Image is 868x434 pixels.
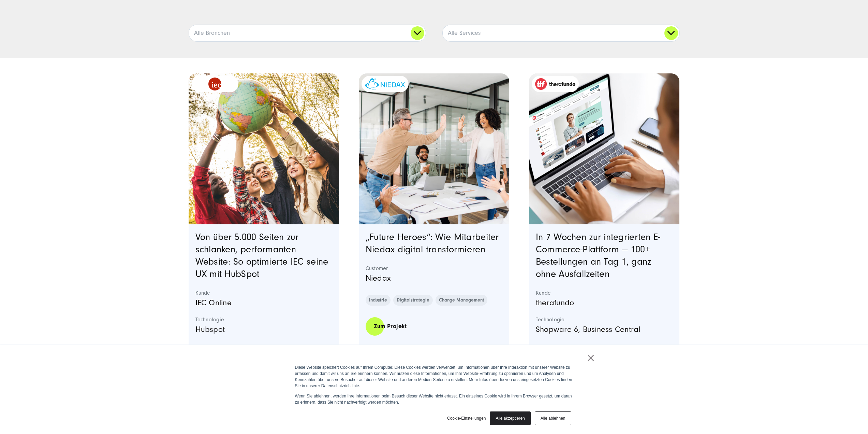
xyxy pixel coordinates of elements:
[195,323,333,336] p: Hubspot
[195,290,333,296] strong: Kunde
[189,73,339,224] a: Featured image: eine Gruppe von fünf verschiedenen jungen Menschen, die im Freien stehen und geme...
[587,355,595,361] a: ×
[443,25,679,41] a: Alle Services
[195,232,328,279] a: Von über 5.000 Seiten zur schlanken, performanten Website: So optimierte IEC seine UX mit HubSpot
[536,323,673,336] p: Shopware 6, Business Central
[295,364,573,389] p: Diese Website speichert Cookies auf Ihrem Computer. Diese Cookies werden verwendet, um Informatio...
[359,73,510,224] img: eine Gruppe von Kollegen in einer modernen Büroumgebung, die einen Erfolg feiern. Ein Mann gibt e...
[295,393,573,405] p: Wenn Sie ablehnen, werden Ihre Informationen beim Besuch dieser Website nicht erfasst. Ein einzel...
[189,73,339,224] img: eine Gruppe von fünf verschiedenen jungen Menschen, die im Freien stehen und gemeinsam eine Weltk...
[536,232,661,279] a: In 7 Wochen zur integrierten E-Commerce-Plattform — 100+ Bestellungen an Tag 1, ganz ohne Ausfall...
[536,290,673,296] strong: Kunde
[366,317,415,336] a: Zum Projekt
[393,295,433,306] a: Digitalstrategie
[536,316,673,323] strong: Technologie
[366,265,503,272] strong: Customer
[189,73,339,394] article: Blog post summary: Use Case: Von über 5.000 Seiten zur schlanken, performanten Website
[359,73,510,224] a: Featured image: eine Gruppe von Kollegen in einer modernen Büroumgebung, die einen Erfolg feiern....
[536,296,673,309] p: therafundo
[529,73,680,224] a: Featured image: - Read full post: In 7 Wochen zur integrierten E-Commerce-Plattform | therafundo ...
[365,78,405,90] img: niedax-logo
[366,232,499,255] a: „Future Heroes“: Wie Mitarbeiter Niedax digital transformieren
[189,25,426,41] a: Alle Branchen
[436,295,487,306] a: Change Management
[208,78,221,90] img: logo_IEC
[195,296,333,309] p: IEC Online
[490,411,530,425] a: Alle akzeptieren
[366,272,503,285] p: Niedax
[195,316,333,323] strong: Technologie
[447,415,486,421] a: Cookie-Einstellungen
[535,411,571,425] a: Alle ablehnen
[359,73,510,394] article: Blog post summary: Mitarbeitende als digitale Pioniere: „Future Heroes“-Kampagne stärkt Innovatio...
[535,78,575,90] img: therafundo_10-2024_logo_2c
[366,295,391,306] a: Industrie
[529,73,680,394] article: Blog post summary: In 7 Wochen zur integrierten E-Commerce-Plattform | therafundo Referenz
